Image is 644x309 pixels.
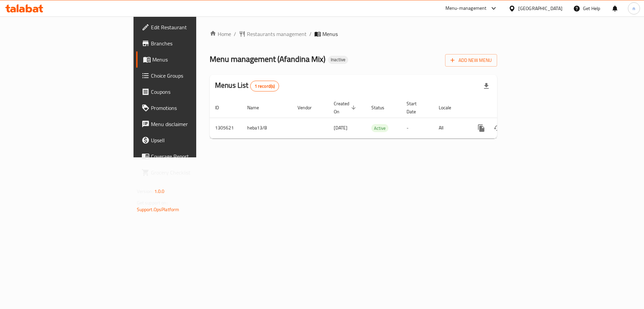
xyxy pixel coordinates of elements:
[137,187,153,196] span: Version:
[136,35,241,51] a: Branches
[250,81,279,91] div: Total records count
[371,124,388,132] span: Active
[371,104,393,112] span: Status
[136,19,241,35] a: Edit Restaurant
[433,118,468,138] td: All
[210,98,543,139] table: enhanced table
[136,84,241,100] a: Coupons
[322,30,338,38] span: Menus
[151,72,236,80] span: Choice Groups
[334,123,347,132] span: [DATE]
[137,198,168,207] span: Get support on:
[151,168,236,177] span: Grocery Checklist
[151,104,236,112] span: Promotions
[468,98,543,118] th: Actions
[151,23,236,31] span: Edit Restaurant
[136,148,241,164] a: Coverage Report
[401,118,433,138] td: -
[450,56,492,65] span: Add New Menu
[489,120,505,136] button: Change Status
[298,104,320,112] span: Vendor
[328,57,348,63] span: Inactive
[633,5,635,12] span: n
[407,100,425,116] span: Start Date
[136,164,241,181] a: Grocery Checklist
[518,5,562,12] div: [GEOGRAPHIC_DATA]
[136,100,241,116] a: Promotions
[251,83,279,89] span: 1 record(s)
[151,120,236,128] span: Menu disclaimer
[247,30,307,38] span: Restaurants management
[239,30,307,38] a: Restaurants management
[328,56,348,64] div: Inactive
[473,120,489,136] button: more
[136,68,241,84] a: Choice Groups
[439,104,460,112] span: Locale
[151,136,236,144] span: Upsell
[154,187,165,196] span: 1.0.0
[152,55,236,64] span: Menus
[445,4,487,12] div: Menu-management
[151,39,236,47] span: Branches
[151,88,236,96] span: Coupons
[137,205,179,214] a: Support.OpsPlatform
[478,78,494,94] div: Export file
[334,100,358,116] span: Created On
[136,132,241,148] a: Upsell
[210,30,497,38] nav: breadcrumb
[247,104,268,112] span: Name
[371,124,388,132] div: Active
[215,104,228,112] span: ID
[242,118,292,138] td: heba13/8
[136,116,241,132] a: Menu disclaimer
[445,54,497,67] button: Add New Menu
[136,51,241,68] a: Menus
[215,80,279,91] h2: Menus List
[210,51,325,67] span: Menu management ( Afandina Mix )
[309,30,312,38] li: /
[151,152,236,160] span: Coverage Report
